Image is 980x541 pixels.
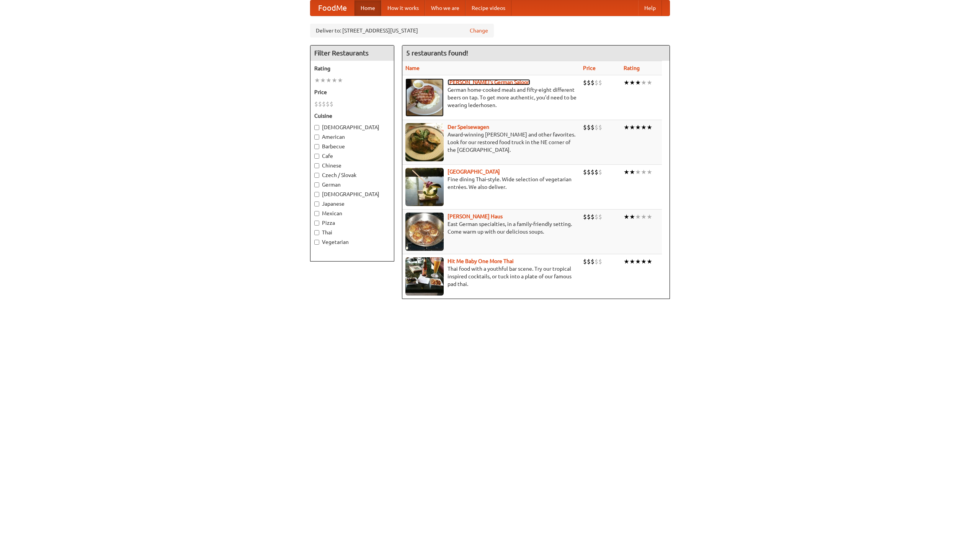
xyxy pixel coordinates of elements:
a: Who we are [425,0,465,16]
p: Thai food with a youthful bar scene. Try our tropical inspired cocktails, or tuck into a plate of... [405,265,577,288]
li: ★ [647,257,652,266]
li: ★ [320,76,326,84]
input: German [314,182,319,187]
li: ★ [647,78,652,87]
li: ★ [647,168,652,176]
li: ★ [641,123,647,132]
label: [DEMOGRAPHIC_DATA] [314,123,390,131]
h5: Price [314,88,390,96]
input: Chinese [314,163,319,168]
div: Deliver to: [STREET_ADDRESS][US_STATE] [310,24,494,37]
li: ★ [629,78,635,87]
li: $ [322,100,326,108]
li: $ [587,213,591,221]
li: ★ [332,76,337,84]
input: Barbecue [314,144,319,149]
li: ★ [647,123,652,132]
li: $ [587,168,591,176]
a: FoodMe [310,0,354,16]
input: Pizza [314,221,319,226]
li: $ [591,168,595,176]
li: $ [587,123,591,132]
li: ★ [629,123,635,132]
li: ★ [641,168,647,176]
a: How it works [381,0,425,16]
p: East German specialties, in a family-friendly setting. Come warm up with our delicious soups. [405,220,577,236]
a: Hit Me Baby One More Thai [448,258,514,264]
li: $ [598,257,602,266]
li: $ [583,168,587,176]
li: $ [326,100,330,108]
li: $ [318,100,322,108]
li: ★ [629,213,635,221]
label: Czech / Slovak [314,171,390,179]
label: Japanese [314,200,390,208]
label: German [314,181,390,188]
li: ★ [641,257,647,266]
p: Fine dining Thai-style. Wide selection of vegetarian entrées. We also deliver. [405,175,577,191]
label: Mexican [314,210,390,217]
li: ★ [624,213,629,221]
a: [GEOGRAPHIC_DATA] [448,169,500,175]
li: $ [583,213,587,221]
li: ★ [624,257,629,266]
li: $ [598,123,602,132]
li: ★ [629,257,635,266]
li: ★ [314,76,320,84]
li: ★ [641,78,647,87]
li: ★ [624,78,629,87]
li: $ [583,78,587,87]
li: $ [595,123,598,132]
input: Thai [314,230,319,235]
li: $ [583,257,587,266]
li: ★ [635,257,641,266]
li: $ [598,168,602,176]
label: Pizza [314,219,390,227]
li: $ [314,100,318,108]
label: American [314,133,390,141]
p: Award-winning [PERSON_NAME] and other favorites. Look for our restored food truck in the NE corne... [405,131,577,154]
img: kohlhaus.jpg [405,213,444,251]
input: [DEMOGRAPHIC_DATA] [314,125,319,130]
label: Chinese [314,162,390,169]
input: American [314,135,319,140]
a: [PERSON_NAME]'s German Saloon [448,79,530,85]
li: $ [595,257,598,266]
input: Japanese [314,201,319,206]
li: ★ [647,213,652,221]
li: $ [591,123,595,132]
li: ★ [326,76,332,84]
a: Home [354,0,381,16]
h5: Rating [314,65,390,72]
a: Der Speisewagen [448,124,489,130]
ng-pluralize: 5 restaurants found! [406,49,468,57]
li: ★ [624,123,629,132]
img: satay.jpg [405,168,444,206]
a: Price [583,65,596,71]
a: Rating [624,65,640,71]
img: babythai.jpg [405,257,444,296]
li: $ [591,78,595,87]
li: $ [598,78,602,87]
img: esthers.jpg [405,78,444,117]
label: Thai [314,229,390,236]
li: ★ [635,213,641,221]
label: Vegetarian [314,238,390,246]
li: $ [587,78,591,87]
li: ★ [624,168,629,176]
li: $ [330,100,333,108]
a: Help [638,0,662,16]
li: ★ [629,168,635,176]
input: Vegetarian [314,240,319,245]
a: [PERSON_NAME] Haus [448,213,503,219]
li: $ [583,123,587,132]
input: Mexican [314,211,319,216]
input: Czech / Slovak [314,173,319,178]
label: [DEMOGRAPHIC_DATA] [314,190,390,198]
input: [DEMOGRAPHIC_DATA] [314,192,319,197]
li: $ [591,257,595,266]
a: Name [405,65,420,71]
